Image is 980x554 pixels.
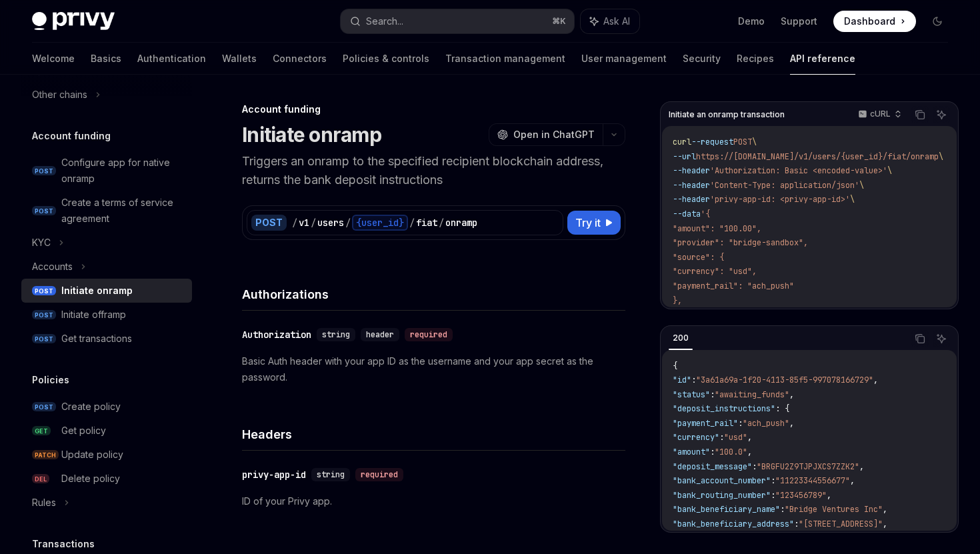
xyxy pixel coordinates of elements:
span: "source": { [673,252,724,263]
span: "usd" [724,432,747,443]
span: "Bridge Ventures Inc" [785,504,883,515]
span: "bank_beneficiary_name" [673,504,780,515]
button: Ask AI [581,9,639,33]
h1: Initiate onramp [242,123,381,147]
span: string [322,329,350,340]
span: DEL [32,474,49,484]
span: --header [673,180,710,191]
span: header [366,329,394,340]
div: Search... [366,13,403,29]
button: Copy the contents from the code block [911,330,929,347]
span: POST [32,166,56,176]
span: : [691,375,696,385]
span: : [710,447,715,457]
span: \ [850,194,855,205]
h5: Policies [32,372,69,388]
span: : [719,432,724,443]
span: "status" [673,389,710,400]
span: POST [733,137,752,147]
span: "3a61a69a-1f20-4113-85f5-997078166729" [696,375,873,385]
span: string [317,469,345,480]
a: Wallets [222,43,257,75]
div: fiat [416,216,437,229]
span: "id" [673,375,691,385]
span: POST [32,310,56,320]
span: Dashboard [844,15,895,28]
span: "100.0" [715,447,747,457]
span: , [747,447,752,457]
span: curl [673,137,691,147]
span: 'privy-app-id: <privy-app-id>' [710,194,850,205]
span: "BRGFU2Z9TJPJXCS7ZZK2" [757,461,859,472]
div: Update policy [61,447,123,463]
span: : [794,519,799,529]
span: https://[DOMAIN_NAME]/v1/users/{user_id}/fiat/onramp [696,151,939,162]
span: : [738,418,743,429]
span: { [673,361,677,371]
span: "bank_account_number" [673,475,771,486]
span: : [710,389,715,400]
span: "11223344556677" [775,475,850,486]
p: Basic Auth header with your app ID as the username and your app secret as the password. [242,353,625,385]
button: Toggle dark mode [927,11,948,32]
div: required [405,328,453,341]
span: Ask AI [603,15,630,28]
span: 'Content-Type: application/json' [710,180,859,191]
a: Basics [91,43,121,75]
div: Initiate onramp [61,283,133,299]
a: Authentication [137,43,206,75]
div: users [317,216,344,229]
button: Open in ChatGPT [489,123,603,146]
span: POST [32,334,56,344]
span: "provider": "bridge-sandbox", [673,237,808,248]
span: ⌘ K [552,16,566,27]
div: Rules [32,495,56,511]
span: GET [32,426,51,436]
span: : [771,475,775,486]
span: : { [775,403,789,414]
a: Transaction management [445,43,565,75]
a: DELDelete policy [21,467,192,491]
span: \ [887,165,892,176]
div: / [292,216,297,229]
span: , [873,375,878,385]
span: "amount" [673,447,710,457]
div: v1 [299,216,309,229]
div: Account funding [242,103,625,116]
span: "amount": "100.00", [673,223,761,234]
div: Authorization [242,328,311,341]
span: "currency" [673,432,719,443]
h5: Account funding [32,128,111,144]
span: : [752,461,757,472]
div: POST [251,215,287,231]
a: POSTConfigure app for native onramp [21,151,192,191]
span: "deposit_instructions" [673,403,775,414]
span: , [883,504,887,515]
span: 'Authorization: Basic <encoded-value>' [710,165,887,176]
a: Support [781,15,817,28]
div: {user_id} [352,215,408,231]
span: "bank_routing_number" [673,490,771,501]
a: Connectors [273,43,327,75]
span: , [827,490,831,501]
span: PATCH [32,450,59,460]
span: "bank_beneficiary_address" [673,519,794,529]
div: / [311,216,316,229]
span: --data [673,209,701,219]
p: Triggers an onramp to the specified recipient blockchain address, returns the bank deposit instru... [242,152,625,189]
span: "payment_rail" [673,418,738,429]
div: KYC [32,235,51,251]
span: --request [691,137,733,147]
span: : [771,490,775,501]
button: Copy the contents from the code block [911,106,929,123]
div: Initiate offramp [61,307,126,323]
img: dark logo [32,12,115,31]
span: , [789,418,794,429]
a: POSTCreate a terms of service agreement [21,191,192,231]
a: Welcome [32,43,75,75]
span: "awaiting_funds" [715,389,789,400]
span: , [859,461,864,472]
div: / [439,216,444,229]
span: POST [32,286,56,296]
button: Ask AI [933,106,950,123]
